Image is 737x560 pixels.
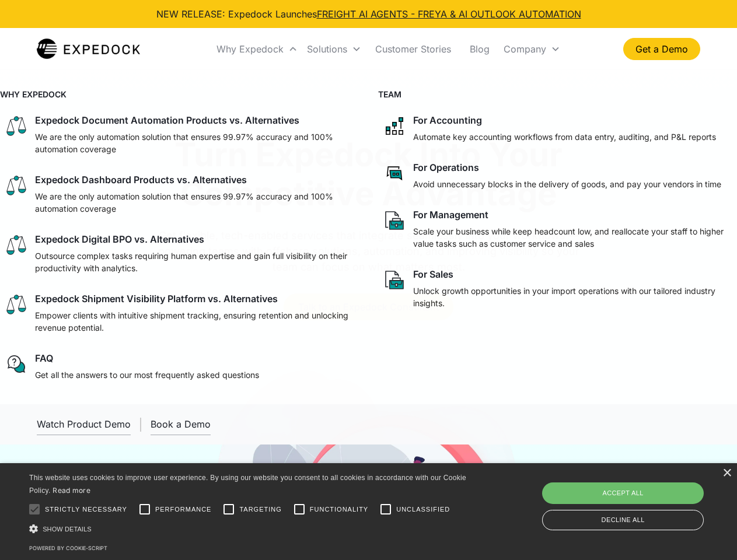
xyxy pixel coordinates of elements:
span: Unclassified [396,505,450,514]
span: Performance [155,505,212,514]
div: Show details [29,523,470,535]
img: regular chat bubble icon [5,352,28,376]
a: Powered by cookie-script [29,545,107,551]
span: Targeting [239,505,281,514]
div: NEW RELEASE: Expedock Launches [156,7,581,21]
img: paper and bag icon [383,209,406,232]
div: For Accounting [413,114,482,126]
p: Get all the answers to our most frequently asked questions [35,369,259,381]
iframe: Chat Widget [543,434,737,560]
div: For Sales [413,268,453,280]
div: Company [504,43,546,55]
img: scale icon [5,293,28,316]
img: scale icon [5,114,28,138]
img: scale icon [5,174,28,197]
div: Expedock Document Automation Products vs. Alternatives [35,114,299,126]
a: Book a Demo [151,414,211,435]
div: Expedock Digital BPO vs. Alternatives [35,233,204,245]
p: Empower clients with intuitive shipment tracking, ensuring retention and unlocking revenue potent... [35,309,355,334]
img: paper and bag icon [383,268,406,292]
a: Read more [53,486,90,495]
div: For Management [413,209,488,220]
img: rectangular chat bubble icon [383,162,406,185]
div: Expedock Shipment Visibility Platform vs. Alternatives [35,293,278,304]
p: Unlock growth opportunities in your import operations with our tailored industry insights. [413,285,733,309]
img: Expedock Logo [37,37,140,61]
div: Why Expedock [212,29,302,69]
div: FAQ [35,352,53,364]
a: open lightbox [37,414,131,435]
img: scale icon [5,233,28,257]
div: Solutions [307,43,347,55]
span: Show details [43,526,92,533]
a: Blog [460,29,499,69]
a: Customer Stories [366,29,460,69]
div: Why Expedock [216,43,284,55]
p: Avoid unnecessary blocks in the delivery of goods, and pay your vendors in time [413,178,721,190]
p: Outsource complex tasks requiring human expertise and gain full visibility on their productivity ... [35,250,355,274]
div: Watch Product Demo [37,418,131,430]
div: Book a Demo [151,418,211,430]
p: We are the only automation solution that ensures 99.97% accuracy and 100% automation coverage [35,131,355,155]
div: Expedock Dashboard Products vs. Alternatives [35,174,247,185]
span: Functionality [310,505,368,514]
span: Strictly necessary [45,505,127,514]
p: Scale your business while keep headcount low, and reallocate your staff to higher value tasks suc... [413,225,733,250]
div: Solutions [302,29,366,69]
p: Automate key accounting workflows from data entry, auditing, and P&L reports [413,131,716,143]
div: For Operations [413,162,479,173]
a: FREIGHT AI AGENTS - FREYA & AI OUTLOOK AUTOMATION [317,8,581,20]
span: This website uses cookies to improve user experience. By using our website you consent to all coo... [29,474,466,495]
a: home [37,37,140,61]
div: Company [499,29,565,69]
p: We are the only automation solution that ensures 99.97% accuracy and 100% automation coverage [35,190,355,215]
a: Get a Demo [623,38,700,60]
img: network like icon [383,114,406,138]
